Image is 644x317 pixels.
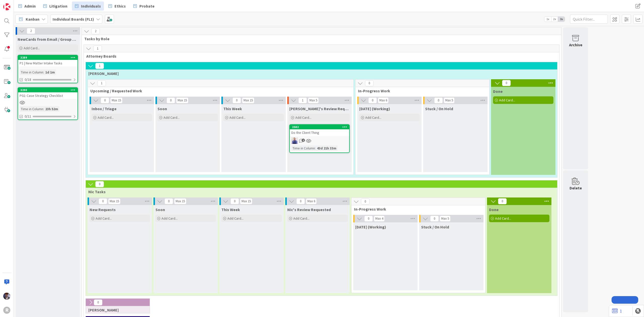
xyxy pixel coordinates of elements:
a: Individuals [72,2,104,11]
span: Add Card... [24,46,40,50]
span: 0/18 [25,77,31,82]
span: 0 [165,198,173,204]
span: Upcoming / Requested Work [90,88,347,93]
div: Time in Column [291,145,315,151]
span: 1x [544,17,551,22]
span: Add Card... [98,115,114,120]
div: Max 15 [110,200,119,203]
span: Kanban [26,16,39,22]
div: P1 | New Matter Intake Tasks [18,60,77,66]
span: Soon [155,207,165,212]
div: Max 5 [441,217,449,220]
span: 0 [498,198,507,204]
div: 3289 [18,55,77,60]
span: Add Card... [227,216,244,221]
div: 3290 [20,88,77,92]
span: 1 [93,46,102,52]
span: In-Progress Work [358,88,483,93]
input: Quick Filter... [570,15,608,24]
span: This Week [223,106,242,111]
div: JG [290,137,349,144]
span: 2x [551,17,558,22]
span: Stuck / On Hold [421,224,449,229]
span: 0 [296,198,305,204]
span: Soon [157,106,167,111]
div: Archive [569,42,582,48]
a: Litigation [40,2,70,11]
span: 0 [230,198,239,204]
div: Max 15 [178,99,187,102]
span: This Week [221,207,240,212]
span: Nic Tasks [88,189,551,194]
div: Delete [570,185,582,191]
span: In-Progress Work [354,207,479,212]
div: R [3,307,10,314]
div: 3290P02: Case Strategy Checklist [18,88,77,99]
span: 0 [361,199,370,205]
div: 2582Do the Client Thing [290,125,349,136]
div: Time in Column [20,106,43,112]
span: Done [493,89,503,94]
span: 1 [97,80,106,86]
img: JG [291,137,298,144]
span: Inbox / Triage [92,106,116,111]
span: 0 [101,97,109,103]
span: : [43,106,44,112]
span: Add Card... [499,98,515,102]
span: Today (Working) [359,106,390,111]
span: 0/11 [25,114,31,119]
span: 0 [502,80,511,86]
div: Max 6 [379,99,387,102]
img: ML [3,293,10,300]
span: : [315,145,316,151]
span: Add Card... [295,115,311,120]
a: Probate [130,2,157,11]
span: Nic's Review Requested [287,207,331,212]
div: 3289P1 | New Matter Intake Tasks [18,55,77,66]
span: Add Card... [495,216,511,221]
div: Max 5 [309,99,317,102]
span: Done [489,207,499,212]
span: Attorney Boards [86,54,553,59]
span: 2 [91,28,100,34]
div: 23h 52m [44,106,59,112]
span: 2 [27,28,35,34]
span: 0 [368,97,377,103]
span: 0 [430,216,439,222]
span: 0 [167,97,175,103]
span: Admin [24,3,36,9]
span: Add Card... [293,216,309,221]
b: Individual Boards (FL1) [53,17,94,22]
span: 0 [232,97,241,103]
span: Ethics [114,3,126,9]
span: 3x [558,17,565,22]
div: Max 5 [445,99,453,102]
div: 3290 [18,88,77,92]
div: P02: Case Strategy Checklist [18,92,77,99]
a: Ethics [105,2,129,11]
span: Probate [139,3,154,9]
div: 2582 [292,125,349,129]
span: Add Card... [365,115,381,120]
div: 43d 21h 33m [316,145,338,151]
span: 0 [365,80,374,86]
span: Ted's Review Requested [289,106,350,111]
span: Today (Working) [355,224,386,229]
span: : [43,69,44,75]
span: Tasks by Role [84,36,555,41]
div: Max 4 [375,217,383,220]
span: Litigation [49,3,67,9]
span: Individuals [81,3,101,9]
img: Visit kanbanzone.com [3,3,10,10]
span: New Requests [90,207,116,212]
span: Stuck / On Hold [425,106,453,111]
span: NewCards from Email / Group Triage [18,37,78,42]
span: 0 [99,198,107,204]
div: Max 6 [307,200,315,203]
span: 0 [364,216,373,222]
div: Max 15 [176,200,185,203]
span: Jeff Tasks [88,307,143,312]
span: Ted Tasks [88,71,551,76]
div: Do the Client Thing [290,129,349,136]
span: 0 [95,181,104,187]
